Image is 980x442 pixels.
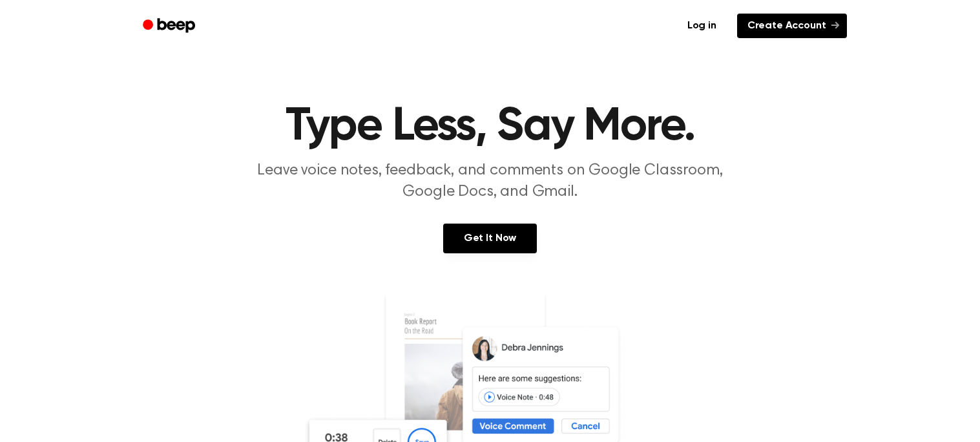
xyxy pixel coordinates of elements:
[134,14,207,39] a: Beep
[443,224,537,253] a: Get It Now
[160,103,821,150] h1: Type Less, Say More.
[737,14,847,38] a: Create Account
[242,160,738,203] p: Leave voice notes, feedback, and comments on Google Classroom, Google Docs, and Gmail.
[674,11,729,41] a: Log in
